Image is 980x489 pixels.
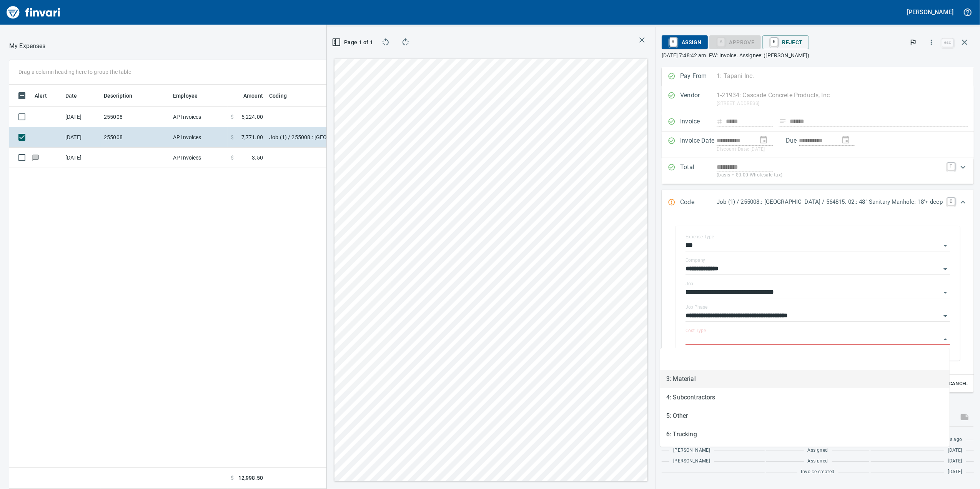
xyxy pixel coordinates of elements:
p: Job (1) / 255008.: [GEOGRAPHIC_DATA] / 564815. 02.: 48" Sanitary Manhole: 18'+ deep [717,198,943,206]
div: Expand [662,215,974,393]
button: Close [940,334,951,345]
a: T [947,163,955,170]
button: RAssign [662,35,707,49]
span: Amount [233,91,263,100]
span: 7,771.00 [241,133,263,141]
span: Alert [35,91,47,100]
li: 6: Trucking [660,425,950,444]
button: [PERSON_NAME] [905,6,955,18]
label: Job Phase [686,305,707,309]
td: 255008 [101,107,170,127]
li: 3: Material [660,370,950,388]
button: Open [940,240,951,251]
label: Cost Type [686,328,706,333]
a: esc [942,38,953,47]
td: AP Invoices [170,107,228,127]
button: Flag [905,34,922,51]
span: Reject [769,36,803,49]
span: Employee [173,91,208,100]
span: Assign [668,36,701,49]
nav: breadcrumb [9,42,46,51]
span: Date [65,91,77,100]
span: Employee [173,91,198,100]
p: (basis + $0.00 Wholesale tax) [717,171,943,179]
td: AP Invoices [170,148,228,168]
td: 255008 [101,127,170,148]
span: [DATE] [948,447,962,454]
td: AP Invoices [170,127,228,148]
button: More [923,34,940,51]
span: Description [104,91,143,100]
span: Coding [269,91,297,100]
button: Open [940,264,951,274]
li: 4: Subcontractors [660,388,950,407]
h5: [PERSON_NAME] [907,8,953,16]
a: R [670,38,677,46]
img: Finvari [5,3,62,22]
span: Date [65,91,87,100]
p: Total [680,163,717,179]
span: [DATE] [948,457,962,465]
span: [PERSON_NAME] [673,447,710,454]
span: [DATE] [948,468,962,476]
span: $ [231,133,234,141]
div: Cost Type required [709,38,761,45]
span: $ [231,154,234,161]
td: [DATE] [62,148,101,168]
td: [DATE] [62,127,101,148]
span: Close invoice [940,33,974,52]
span: Invoice created [801,468,835,476]
p: Code [680,198,717,208]
label: Expense Type [686,235,714,239]
div: Expand [662,158,974,184]
p: Drag a column heading here to group the table [18,68,131,76]
span: Description [104,91,133,100]
span: Cancel [948,379,969,388]
p: My Expenses [9,42,46,51]
div: Expand [662,190,974,215]
span: 12,998.50 [238,474,263,482]
button: Open [940,311,951,321]
span: Page 1 of 1 [336,38,370,47]
span: 3.50 [252,154,263,161]
td: [DATE] [62,107,101,127]
span: $ [231,113,234,121]
span: $ [231,474,234,482]
span: Assigned [808,457,828,465]
button: RReject [762,35,809,49]
label: Company [686,258,705,263]
span: Amount [243,91,263,100]
p: [DATE] 7:48:42 am. FW: Invoice. Assignee: ([PERSON_NAME]) [662,52,974,59]
span: Coding [269,91,287,100]
li: 5: Other [660,407,950,425]
a: C [947,198,955,205]
span: Assigned [808,447,828,454]
button: Page 1 of 1 [333,35,373,49]
span: Has messages [32,155,40,160]
a: R [770,38,778,46]
td: Job (1) / 255008.: [GEOGRAPHIC_DATA] / 564815. 02.: 48" Sanitary Manhole: 18'+ deep [266,127,458,148]
button: Open [940,287,951,298]
label: Job [686,281,694,286]
button: Cancel [946,378,971,390]
span: 5,224.00 [241,113,263,121]
span: [PERSON_NAME] [673,457,710,465]
span: Alert [35,91,57,100]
